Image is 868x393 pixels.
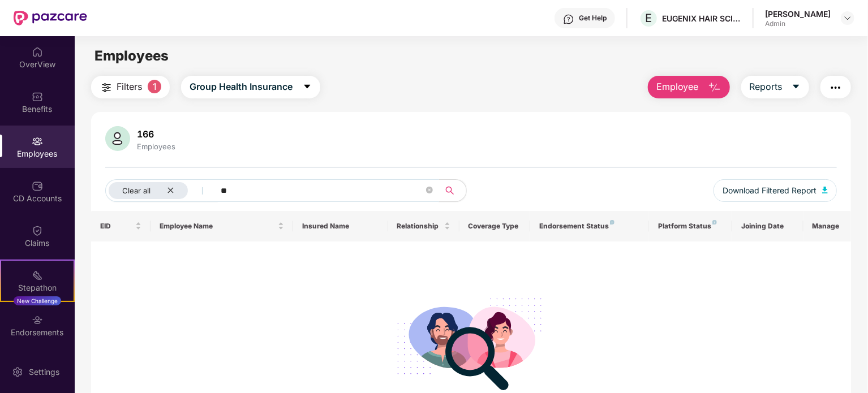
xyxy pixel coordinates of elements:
[426,187,433,193] span: close-circle
[181,76,320,98] button: Group Health Insurancecaret-down
[792,82,801,92] span: caret-down
[579,14,607,23] div: Get Help
[117,80,142,94] span: Filters
[14,11,87,25] img: New Pazcare Logo
[151,211,293,241] th: Employee Name
[1,282,74,293] div: Stepathon
[12,366,23,378] img: svg+xml;base64,PHN2ZyBpZD0iU2V0dGluZy0yMHgyMCIgeG1sbnM9Imh0dHA6Ly93d3cudzMub3JnLzIwMDAvc3ZnIiB3aW...
[646,11,652,25] span: E
[765,8,831,19] div: [PERSON_NAME]
[656,80,699,94] span: Employee
[148,80,161,93] span: 1
[563,14,574,25] img: svg+xml;base64,PHN2ZyBpZD0iSGVscC0zMngzMiIgeG1sbnM9Imh0dHA6Ly93d3cudzMub3JnLzIwMDAvc3ZnIiB3aWR0aD...
[750,80,783,94] span: Reports
[712,220,717,224] img: svg+xml;base64,PHN2ZyB4bWxucz0iaHR0cDovL3d3dy53My5vcmcvMjAwMC9zdmciIHdpZHRoPSI4IiBoZWlnaHQ9IjgiIH...
[14,296,61,305] div: New Challenge
[459,211,531,241] th: Coverage Type
[94,47,169,64] span: Employees
[91,211,151,241] th: EID
[803,211,851,241] th: Manage
[190,80,293,94] span: Group Health Insurance
[658,222,723,231] div: Platform Status
[32,136,43,147] img: svg+xml;base64,PHN2ZyBpZD0iRW1wbG95ZWVzIiB4bWxucz0iaHR0cDovL3d3dy53My5vcmcvMjAwMC9zdmciIHdpZHRoPS...
[293,211,388,241] th: Insured Name
[25,366,63,378] div: Settings
[397,222,442,231] span: Relationship
[100,81,113,94] img: svg+xml;base64,PHN2ZyB4bWxucz0iaHR0cDovL3d3dy53My5vcmcvMjAwMC9zdmciIHdpZHRoPSIyNCIgaGVpZ2h0PSIyNC...
[105,179,218,202] button: Clear allclose
[303,82,312,92] span: caret-down
[122,186,151,195] span: Clear all
[714,179,837,202] button: Download Filtered Report
[32,270,43,281] img: svg+xml;base64,PHN2ZyB4bWxucz0iaHR0cDovL3d3dy53My5vcmcvMjAwMC9zdmciIHdpZHRoPSIyMSIgaGVpZ2h0PSIyMC...
[439,179,467,202] button: search
[741,76,809,98] button: Reportscaret-down
[708,81,721,94] img: svg+xml;base64,PHN2ZyB4bWxucz0iaHR0cDovL3d3dy53My5vcmcvMjAwMC9zdmciIHhtbG5zOnhsaW5rPSJodHRwOi8vd3...
[662,13,741,24] div: EUGENIX HAIR SCIENCES PRIVTATE LIMITED
[32,180,43,192] img: svg+xml;base64,PHN2ZyBpZD0iQ0RfQWNjb3VudHMiIGRhdGEtbmFtZT0iQ0QgQWNjb3VudHMiIHhtbG5zPSJodHRwOi8vd3...
[648,76,730,98] button: Employee
[426,185,433,196] span: close-circle
[160,222,276,231] span: Employee Name
[732,211,803,241] th: Joining Date
[610,220,615,224] img: svg+xml;base64,PHN2ZyB4bWxucz0iaHR0cDovL3d3dy53My5vcmcvMjAwMC9zdmciIHdpZHRoPSI4IiBoZWlnaHQ9IjgiIH...
[388,211,459,241] th: Relationship
[439,186,461,195] span: search
[91,76,170,98] button: Filters1
[167,187,174,194] span: close
[32,46,43,58] img: svg+xml;base64,PHN2ZyBpZD0iSG9tZSIgeG1sbnM9Imh0dHA6Ly93d3cudzMub3JnLzIwMDAvc3ZnIiB3aWR0aD0iMjAiIG...
[105,126,130,151] img: svg+xml;base64,PHN2ZyB4bWxucz0iaHR0cDovL3d3dy53My5vcmcvMjAwMC9zdmciIHhtbG5zOnhsaW5rPSJodHRwOi8vd3...
[723,184,817,197] span: Download Filtered Report
[539,222,640,231] div: Endorsement Status
[135,128,178,140] div: 166
[765,19,831,28] div: Admin
[100,222,133,231] span: EID
[32,314,43,326] img: svg+xml;base64,PHN2ZyBpZD0iRW5kb3JzZW1lbnRzIiB4bWxucz0iaHR0cDovL3d3dy53My5vcmcvMjAwMC9zdmciIHdpZH...
[32,225,43,236] img: svg+xml;base64,PHN2ZyBpZD0iQ2xhaW0iIHhtbG5zPSJodHRwOi8vd3d3LnczLm9yZy8yMDAwL3N2ZyIgd2lkdGg9IjIwIi...
[32,91,43,102] img: svg+xml;base64,PHN2ZyBpZD0iQmVuZWZpdHMiIHhtbG5zPSJodHRwOi8vd3d3LnczLm9yZy8yMDAwL3N2ZyIgd2lkdGg9Ij...
[829,81,843,94] img: svg+xml;base64,PHN2ZyB4bWxucz0iaHR0cDovL3d3dy53My5vcmcvMjAwMC9zdmciIHdpZHRoPSIyNCIgaGVpZ2h0PSIyNC...
[843,14,852,23] img: svg+xml;base64,PHN2ZyBpZD0iRHJvcGRvd24tMzJ4MzIiIHhtbG5zPSJodHRwOi8vd3d3LnczLm9yZy8yMDAwL3N2ZyIgd2...
[135,142,178,151] div: Employees
[822,187,828,193] img: svg+xml;base64,PHN2ZyB4bWxucz0iaHR0cDovL3d3dy53My5vcmcvMjAwMC9zdmciIHhtbG5zOnhsaW5rPSJodHRwOi8vd3...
